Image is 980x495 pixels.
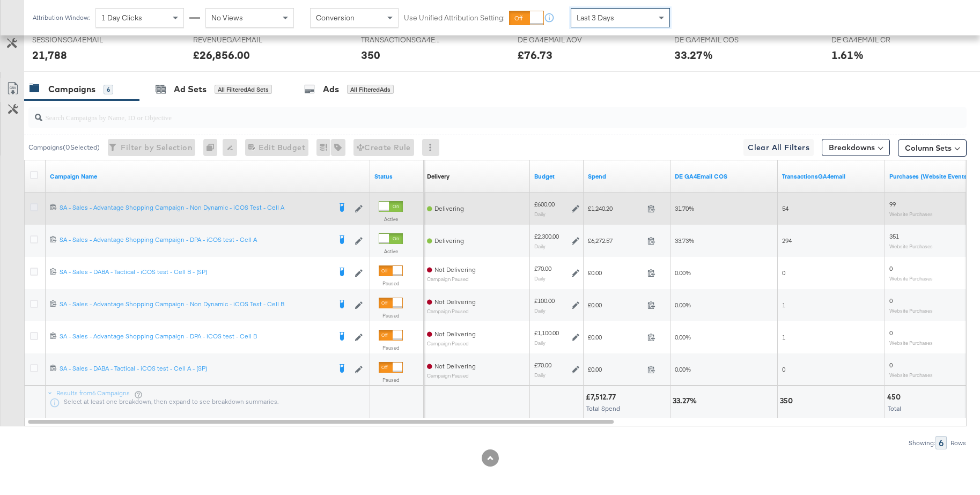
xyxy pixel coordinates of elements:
[586,404,620,412] span: Total Spend
[534,307,546,314] sub: Daily
[534,275,546,282] sub: Daily
[782,269,785,277] span: 0
[889,361,893,369] span: 0
[748,141,809,154] span: Clear All Filters
[434,298,476,306] span: Not Delivering
[323,83,339,95] div: Ads
[889,307,933,314] sub: Website Purchases
[588,237,643,245] span: £6,272.57
[104,85,113,94] div: 6
[60,364,330,373] div: SA - Sales - DABA - Tactical - iCOS test - Cell A - (SP)
[174,83,207,95] div: Ad Sets
[193,35,274,45] span: REVENUEGA4EMAIL
[889,232,899,240] span: 351
[534,200,555,209] div: £600.00
[60,364,330,375] a: SA - Sales - DABA - Tactical - iCOS test - Cell A - (SP)
[379,248,403,255] label: Active
[42,102,881,123] input: Search Campaigns by Name, ID or Objective
[889,264,893,272] span: 0
[60,300,330,311] a: SA - Sales - Advantage Shopping Campaign - Non Dynamic - iCOS Test - Cell B
[831,35,912,45] span: DE GA4EMAIL CR
[50,172,366,181] a: Your campaign name.
[60,235,330,244] div: SA - Sales - Advantage Shopping Campaign - DPA - iCOS test - Cell A
[427,172,450,181] div: Delivery
[427,373,476,379] sub: Campaign Paused
[950,439,967,447] div: Rows
[889,200,896,208] span: 99
[379,312,403,319] label: Paused
[675,301,691,309] span: 0.00%
[782,365,785,373] span: 0
[427,341,476,346] sub: Campaign Paused
[534,211,546,217] sub: Daily
[908,439,935,447] div: Showing:
[586,392,619,402] div: £7,512.77
[534,232,559,241] div: £2,300.00
[782,204,789,212] span: 54
[60,268,330,278] a: SA - Sales - DABA - Tactical - iCOS test - Cell B - (SP)
[60,235,330,246] a: SA - Sales - Advantage Shopping Campaign - DPA - iCOS test - Cell A
[404,13,505,23] label: Use Unified Attribution Setting:
[379,376,403,383] label: Paused
[534,297,555,305] div: £100.00
[434,330,476,338] span: Not Delivering
[675,172,773,181] a: DE NET COS GA4Email
[889,297,893,305] span: 0
[347,85,394,94] div: All Filtered Ads
[518,47,552,63] div: £76.73
[675,204,694,212] span: 31.70%
[889,243,933,249] sub: Website Purchases
[203,139,223,156] div: 0
[673,396,700,406] div: 33.27%
[60,268,330,276] div: SA - Sales - DABA - Tactical - iCOS test - Cell B - (SP)
[427,172,450,181] a: Reflects the ability of your Ad Campaign to achieve delivery based on ad states, schedule and bud...
[211,13,243,23] span: No Views
[889,329,893,337] span: 0
[434,237,464,245] span: Delivering
[534,264,551,273] div: £70.00
[782,301,785,309] span: 1
[534,361,551,370] div: £70.00
[60,203,330,214] a: SA - Sales - Advantage Shopping Campaign - Non Dynamic - iCOS Test - Cell A
[743,139,814,156] button: Clear All Filters
[534,243,546,249] sub: Daily
[32,14,90,21] div: Attribution Window:
[60,300,330,308] div: SA - Sales - Advantage Shopping Campaign - Non Dynamic - iCOS Test - Cell B
[434,362,476,370] span: Not Delivering
[518,35,598,45] span: DE GA4EMAIL AOV
[888,404,901,412] span: Total
[889,211,933,217] sub: Website Purchases
[831,47,864,63] div: 1.61%
[887,392,904,402] div: 450
[48,83,95,95] div: Campaigns
[782,237,792,245] span: 294
[588,172,666,181] a: The total amount spent to date.
[588,333,643,341] span: £0.00
[427,276,476,282] sub: Campaign Paused
[379,280,403,287] label: Paused
[577,13,614,23] span: Last 3 Days
[782,333,785,341] span: 1
[534,372,546,378] sub: Daily
[675,269,691,277] span: 0.00%
[898,139,967,157] button: Column Sets
[374,172,419,181] a: Shows the current state of your Ad Campaign.
[588,365,643,373] span: £0.00
[675,365,691,373] span: 0.00%
[675,237,694,245] span: 33.73%
[780,396,796,406] div: 350
[193,47,250,63] div: £26,856.00
[889,339,933,346] sub: Website Purchases
[674,47,713,63] div: 33.27%
[101,13,142,23] span: 1 Day Clicks
[60,332,330,343] a: SA - Sales - Advantage Shopping Campaign - DPA - iCOS test - Cell B
[32,47,67,63] div: 21,788
[60,203,330,212] div: SA - Sales - Advantage Shopping Campaign - Non Dynamic - iCOS Test - Cell A
[782,172,881,181] a: Transactions - The total number of transactions
[675,333,691,341] span: 0.00%
[534,172,579,181] a: The maximum amount you're willing to spend on your ads, on average each day or over the lifetime ...
[60,332,330,341] div: SA - Sales - Advantage Shopping Campaign - DPA - iCOS test - Cell B
[588,269,643,277] span: £0.00
[674,35,755,45] span: DE GA4EMAIL COS
[935,436,947,449] div: 6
